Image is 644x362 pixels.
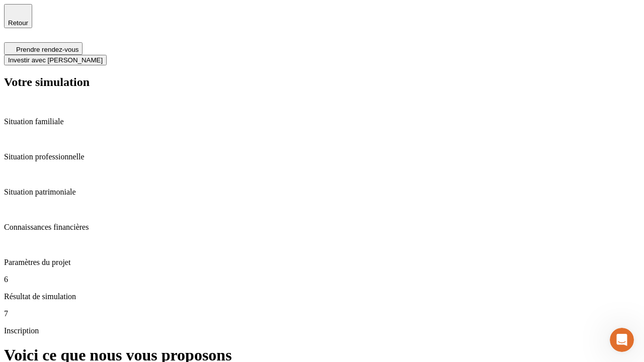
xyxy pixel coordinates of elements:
[4,188,640,197] p: Situation patrimoniale
[4,326,640,335] p: Inscription
[4,258,640,267] p: Paramètres du projet
[610,328,634,352] iframe: Intercom live chat
[4,42,83,55] button: Prendre rendez-vous
[8,19,28,27] span: Retour
[4,275,640,284] p: 6
[4,309,640,318] p: 7
[4,292,640,301] p: Résultat de simulation
[4,75,640,89] h2: Votre simulation
[4,223,640,232] p: Connaissances financières
[4,152,640,161] p: Situation professionnelle
[8,56,103,64] span: Investir avec [PERSON_NAME]
[4,4,32,28] button: Retour
[16,46,78,53] span: Prendre rendez-vous
[4,55,107,65] button: Investir avec [PERSON_NAME]
[4,117,640,126] p: Situation familiale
